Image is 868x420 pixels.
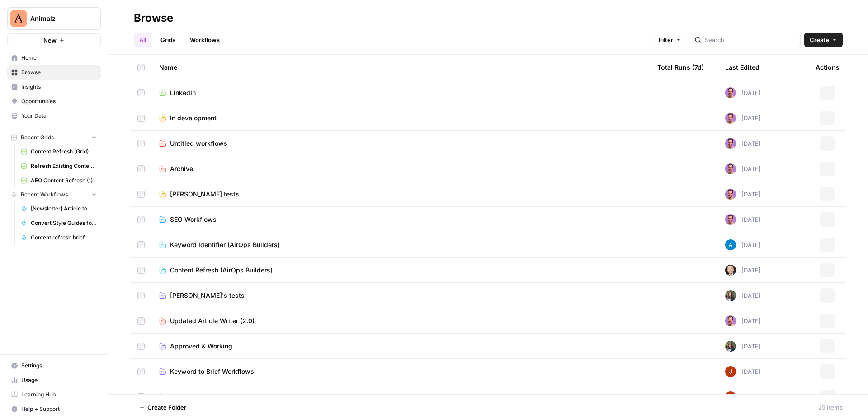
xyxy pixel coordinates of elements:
[725,113,736,124] img: 6puihir5v8umj4c82kqcaj196fcw
[21,97,97,105] span: Opportunities
[725,138,736,149] img: 6puihir5v8umj4c82kqcaj196fcw
[21,405,97,413] span: Help + Support
[159,266,643,275] a: Content Refresh (AirOps Builders)
[170,266,273,275] span: Content Refresh (AirOps Builders)
[725,239,736,250] img: o3cqybgnmipr355j8nz4zpq1mc6x
[725,113,761,124] div: [DATE]
[21,362,97,370] span: Settings
[725,163,736,174] img: 6puihir5v8umj4c82kqcaj196fcw
[134,400,192,415] button: Create Folder
[17,144,101,159] a: Content Refresh (Grid)
[725,189,761,200] div: [DATE]
[170,291,245,300] span: [PERSON_NAME]'s tests
[170,139,227,148] span: Untitled workflows
[7,109,101,123] a: Your Data
[31,219,97,227] span: Convert Style Guides for LLMs
[21,68,97,76] span: Browse
[159,342,643,351] a: Approved & Working
[21,112,97,120] span: Your Data
[725,391,761,402] div: [DATE]
[810,35,829,44] span: Create
[31,177,97,185] span: AEO Content Refresh (1)
[804,33,843,47] button: Create
[159,392,643,401] a: Animalz Marketing
[725,138,761,149] div: [DATE]
[725,366,736,377] img: erg4ip7zmrmc8e5ms3nyz8p46hz7
[159,190,643,199] a: [PERSON_NAME] tests
[147,403,186,412] span: Create Folder
[7,131,101,144] button: Recent Grids
[725,265,761,276] div: [DATE]
[155,33,181,47] a: Grids
[725,265,736,276] img: lgt9qu58mh3yk4jks3syankzq6oi
[17,173,101,188] a: AEO Content Refresh (1)
[659,35,673,44] span: Filter
[725,214,736,225] img: 6puihir5v8umj4c82kqcaj196fcw
[184,33,225,47] a: Workflows
[21,83,97,91] span: Insights
[134,11,173,25] div: Browse
[725,391,736,402] img: erg4ip7zmrmc8e5ms3nyz8p46hz7
[725,87,761,98] div: [DATE]
[21,134,54,142] span: Recent Grids
[170,114,217,123] span: In development
[7,65,101,80] a: Browse
[725,341,736,352] img: axfdhis7hqllw7znytczg3qeu3ls
[159,139,643,148] a: Untitled workflows
[7,373,101,387] a: Usage
[17,230,101,245] a: Content refresh brief
[159,114,643,123] a: In development
[7,51,101,65] a: Home
[7,358,101,373] a: Settings
[159,164,643,173] a: Archive
[21,191,68,199] span: Recent Workflows
[159,291,643,300] a: [PERSON_NAME]'s tests
[17,216,101,230] a: Convert Style Guides for LLMs
[31,234,97,242] span: Content refresh brief
[818,403,843,412] div: 25 Items
[725,189,736,200] img: 6puihir5v8umj4c82kqcaj196fcw
[21,391,97,399] span: Learning Hub
[7,387,101,402] a: Learning Hub
[134,33,151,47] a: All
[7,188,101,201] button: Recent Workflows
[7,33,101,47] button: New
[159,55,643,80] div: Name
[725,239,761,250] div: [DATE]
[653,33,687,47] button: Filter
[725,55,759,80] div: Last Edited
[725,214,761,225] div: [DATE]
[31,148,97,156] span: Content Refresh (Grid)
[170,88,196,97] span: LinkedIn
[159,88,643,97] a: LinkedIn
[21,54,97,62] span: Home
[30,14,85,23] span: Animalz
[159,240,643,249] a: Keyword Identifier (AirOps Builders)
[7,402,101,416] button: Help + Support
[10,10,27,27] img: Animalz Logo
[17,159,101,173] a: Refresh Existing Content - Test
[657,55,704,80] div: Total Runs (7d)
[7,80,101,94] a: Insights
[725,163,761,174] div: [DATE]
[159,316,643,325] a: Updated Article Writer (2.0)
[31,205,97,213] span: [Newsletter] Article to Newsletter ([PERSON_NAME])
[159,367,643,376] a: Keyword to Brief Workflows
[725,290,736,301] img: axfdhis7hqllw7znytczg3qeu3ls
[31,162,97,170] span: Refresh Existing Content - Test
[725,315,736,326] img: 6puihir5v8umj4c82kqcaj196fcw
[43,36,57,45] span: New
[7,7,101,30] button: Workspace: Animalz
[170,367,254,376] span: Keyword to Brief Workflows
[725,290,761,301] div: [DATE]
[705,35,797,44] input: Search
[170,392,227,401] span: Animalz Marketing
[7,94,101,109] a: Opportunities
[816,55,840,80] div: Actions
[159,215,643,224] a: SEO Workflows
[170,240,280,249] span: Keyword Identifier (AirOps Builders)
[21,376,97,384] span: Usage
[170,342,232,351] span: Approved & Working
[170,316,255,325] span: Updated Article Writer (2.0)
[170,215,217,224] span: SEO Workflows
